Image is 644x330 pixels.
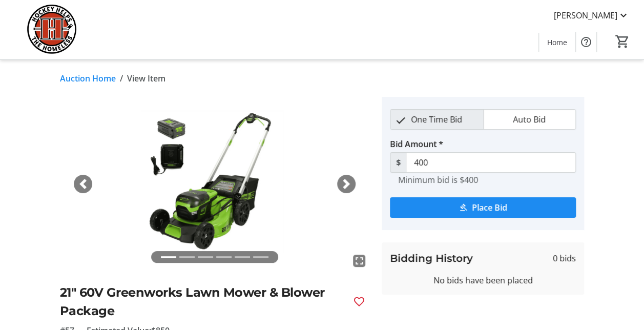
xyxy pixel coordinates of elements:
[390,197,576,218] button: Place Bid
[127,72,165,85] span: View Item
[546,7,638,24] button: [PERSON_NAME]
[398,175,478,185] tr-hint: Minimum bid is $400
[554,9,617,22] span: [PERSON_NAME]
[349,292,369,312] button: Favourite
[576,32,596,52] button: Help
[507,110,552,129] span: Auto Bid
[405,110,468,129] span: One Time Bid
[613,32,632,51] button: Cart
[6,4,97,55] img: Hockey Helps the Homeless's Logo
[547,37,567,48] span: Home
[60,72,116,85] a: Auction Home
[60,283,345,320] h2: 21" 60V Greenworks Lawn Mower & Blower Package
[390,138,443,150] label: Bid Amount *
[553,252,576,264] span: 0 bids
[472,201,507,214] span: Place Bid
[539,33,575,52] a: Home
[120,72,123,85] span: /
[390,152,406,173] span: $
[353,255,365,267] mat-icon: fullscreen
[390,251,473,266] h3: Bidding History
[60,97,370,271] img: Image
[390,274,576,286] div: No bids have been placed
